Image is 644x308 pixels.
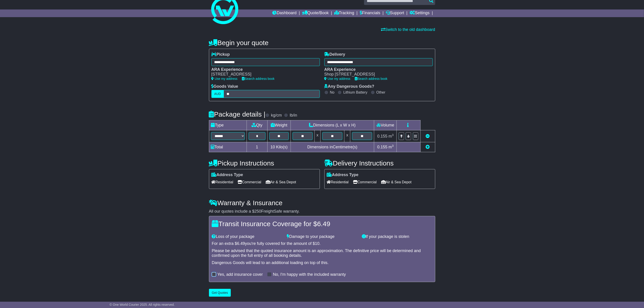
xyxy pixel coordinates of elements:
div: For an extra $ you're fully covered for the amount of $ . [212,241,432,246]
label: Lithium Battery [343,90,367,94]
span: 6.49 [237,241,245,246]
a: Switch to the old dashboard [381,27,435,32]
a: Support [386,9,404,17]
div: Dangerous Goods will lead to an additional loading on top of this. [212,260,432,265]
span: 10 [315,241,319,246]
td: Dimensions (L x W x H) [291,120,374,130]
h4: Begin your quote [209,39,435,46]
a: Add new item [426,145,430,149]
a: Settings [410,9,430,17]
div: Shop [STREET_ADDRESS] [324,72,428,77]
span: 6.49 [317,220,330,228]
span: Residential [327,179,349,186]
td: x [314,130,320,142]
span: © One World Courier 2025. All rights reserved. [110,303,175,306]
div: If your package is stolen [360,234,435,239]
h4: Delivery Instructions [324,159,435,167]
label: Any Dangerous Goods? [324,84,374,89]
span: Air & Sea Depot [266,179,296,186]
div: [STREET_ADDRESS] [211,72,315,77]
div: All our quotes include a $ FreightSafe warranty. [209,209,435,214]
a: Remove this item [426,134,430,138]
div: ARA Experience [211,67,315,72]
span: Commercial [238,179,261,186]
span: 0.155 [377,145,387,149]
span: Commercial [353,179,377,186]
label: AUD [211,90,224,98]
td: Type [209,120,247,130]
label: kg/cm [271,113,282,118]
td: Dimensions in Centimetre(s) [291,142,374,152]
label: Address Type [211,172,243,177]
div: Damage to your package [284,234,360,239]
a: Dashboard [273,9,297,17]
span: m [389,145,394,149]
button: Get Quotes [209,289,231,297]
label: Goods Value [211,84,238,89]
a: Use my address [324,77,351,80]
label: Yes, add insurance cover [218,272,263,277]
td: Kilo(s) [268,142,291,152]
sup: 3 [392,133,394,137]
label: Other [376,90,385,94]
h4: Package details | [209,110,266,118]
span: 10 [270,145,275,149]
label: No [330,90,335,94]
a: Use my address [211,77,238,80]
a: Tracking [334,9,354,17]
span: 250 [254,209,261,214]
td: x [344,130,350,142]
sup: 3 [392,144,394,147]
div: ARA Experience [324,67,428,72]
label: lb/in [290,113,297,118]
a: Search address book [355,77,387,80]
a: Financials [360,9,380,17]
h4: Transit Insurance Coverage for $ [212,220,432,228]
label: Delivery [324,52,345,57]
td: Weight [268,120,291,130]
label: No, I'm happy with the included warranty [273,272,346,277]
td: Qty [247,120,268,130]
a: Quote/Book [302,9,329,17]
td: Total [209,142,247,152]
h4: Pickup Instructions [209,159,320,167]
span: Residential [211,179,233,186]
td: 1 [247,142,268,152]
div: Loss of your package [210,234,285,239]
a: Search address book [242,77,275,80]
span: Air & Sea Depot [381,179,412,186]
td: Volume [374,120,397,130]
h4: Warranty & Insurance [209,199,435,207]
label: Address Type [327,172,359,177]
span: m [389,134,394,138]
label: Pickup [211,52,230,57]
span: 0.155 [377,134,387,138]
div: Please be advised that the quoted insurance amount is an approximation. The definitive price will... [212,248,432,258]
